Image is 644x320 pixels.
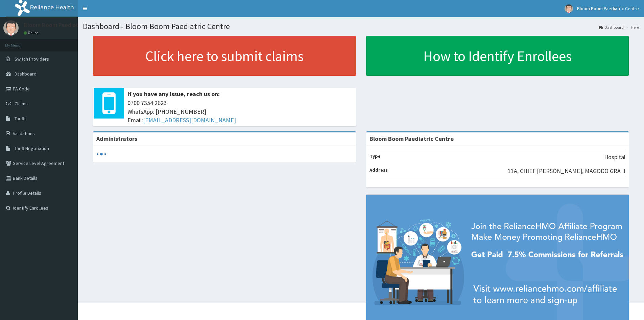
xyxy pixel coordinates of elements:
[565,4,573,13] img: User Image
[24,22,104,28] p: Bloom Boom Paediatric Centre
[369,153,381,159] b: Type
[15,101,28,107] span: Claims
[24,30,40,35] a: Online
[577,5,639,12] span: Bloom Boom Paediatric Centre
[3,20,19,36] img: User Image
[96,135,137,143] b: Administrators
[624,24,639,30] li: Here
[127,90,220,98] b: If you have any issue, reach us on:
[15,145,49,151] span: Tariff Negotiation
[15,71,37,77] span: Dashboard
[127,99,353,125] span: 0700 7354 2623 WhatsApp: [PHONE_NUMBER] Email:
[369,167,388,173] b: Address
[96,149,106,159] svg: audio-loading
[369,135,454,143] strong: Bloom Boom Paediatric Centre
[366,36,629,76] a: How to Identify Enrollees
[93,36,356,76] a: Click here to submit claims
[15,115,27,122] span: Tariffs
[15,56,49,62] span: Switch Providers
[604,153,625,162] p: Hospital
[143,116,236,124] a: [EMAIL_ADDRESS][DOMAIN_NAME]
[508,167,625,175] p: 11A, CHIEF [PERSON_NAME], MAGODO GRA II
[599,24,624,30] a: Dashboard
[83,22,639,31] h1: Dashboard - Bloom Boom Paediatric Centre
